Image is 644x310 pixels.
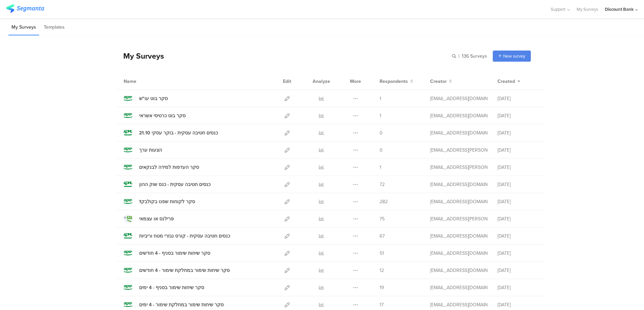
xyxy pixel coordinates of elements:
[124,214,174,223] a: פרילנס או עצמאי
[124,231,230,240] a: כנסים חטיבה עסקית - קורס נגזרי מטח וריביות
[430,284,487,291] div: anat.gilad@dbank.co.il
[430,267,487,274] div: anat.gilad@dbank.co.il
[605,6,634,12] div: Discount Bank
[124,111,186,120] a: סקר בוט כרטיסי אשראי
[497,181,538,188] div: [DATE]
[380,164,381,171] span: 1
[139,95,168,102] div: סקר בוט עו"ש
[430,78,447,85] span: Creator
[430,129,487,136] div: anat.gilad@dbank.co.il
[497,215,538,222] div: [DATE]
[124,78,164,85] div: Name
[380,78,413,85] button: Respondents
[124,283,204,292] a: סקר שיחות שימור בסניף - 4 ימים
[380,250,384,257] span: 51
[430,301,487,308] div: anat.gilad@dbank.co.il
[8,20,39,35] li: My Surveys
[139,250,210,257] div: סקר שיחות שימור בסניף - 4 חודשים
[430,232,487,240] div: anat.gilad@dbank.co.il
[497,232,538,240] div: [DATE]
[380,232,385,240] span: 67
[124,180,211,189] a: כנסים חטיבה עסקית - כנס שוק ההון
[497,301,538,308] div: [DATE]
[124,197,195,206] a: סקר לקוחות שפנו בקולבק1
[139,147,162,154] div: הצעות ערך
[503,53,525,59] span: New survey
[430,147,487,154] div: hofit.refael@dbank.co.il
[311,73,331,90] div: Analyze
[430,164,487,171] div: hofit.refael@dbank.co.il
[139,198,195,205] div: סקר לקוחות שפנו בקולבק1
[497,284,538,291] div: [DATE]
[430,112,487,119] div: eden.nabet@dbank.co.il
[497,164,538,171] div: [DATE]
[430,181,487,188] div: anat.gilad@dbank.co.il
[462,53,487,60] span: 136 Surveys
[117,50,164,62] div: My Surveys
[139,112,186,119] div: סקר בוט כרטיסי אשראי
[551,6,566,12] span: Support
[380,147,383,154] span: 0
[124,128,218,137] a: כנסים חטיבה עסקית - בוקר עסקי 21.10
[124,266,230,275] a: סקר שיחות שימור במחלקת שימור - 4 חודשים
[139,232,230,240] div: כנסים חטיבה עסקית - קורס נגזרי מטח וריביות
[139,215,174,222] div: פרילנס או עצמאי
[430,250,487,257] div: anat.gilad@dbank.co.il
[497,78,515,85] span: Created
[6,4,44,13] img: segmanta logo
[497,147,538,154] div: [DATE]
[430,215,487,222] div: hofit.refael@dbank.co.il
[430,78,452,85] button: Creator
[497,267,538,274] div: [DATE]
[497,112,538,119] div: [DATE]
[380,78,408,85] span: Respondents
[380,198,388,205] span: 282
[139,164,199,171] div: סקר העדפות למידה לבנקאים
[139,301,224,308] div: סקר שיחות שימור במחלקת שימור - 4 ימים
[497,250,538,257] div: [DATE]
[139,181,211,188] div: כנסים חטיבה עסקית - כנס שוק ההון
[124,94,168,103] a: סקר בוט עו"ש
[380,95,381,102] span: 1
[380,284,384,291] span: 19
[380,112,381,119] span: 1
[139,129,218,136] div: כנסים חטיבה עסקית - בוקר עסקי 21.10
[380,129,383,136] span: 0
[124,146,162,154] a: הצעות ערך
[124,249,210,257] a: סקר שיחות שימור בסניף - 4 חודשים
[380,215,385,222] span: 75
[380,301,384,308] span: 17
[41,20,68,35] li: Templates
[139,284,204,291] div: סקר שיחות שימור בסניף - 4 ימים
[497,78,520,85] button: Created
[124,163,199,172] a: סקר העדפות למידה לבנקאים
[280,73,294,90] div: Edit
[497,198,538,205] div: [DATE]
[457,53,460,60] span: |
[497,95,538,102] div: [DATE]
[380,181,385,188] span: 72
[430,198,487,205] div: eden.nabet@dbank.co.il
[348,73,363,90] div: More
[380,267,384,274] span: 12
[124,300,224,309] a: סקר שיחות שימור במחלקת שימור - 4 ימים
[497,129,538,136] div: [DATE]
[139,267,230,274] div: סקר שיחות שימור במחלקת שימור - 4 חודשים
[430,95,487,102] div: eden.nabet@dbank.co.il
